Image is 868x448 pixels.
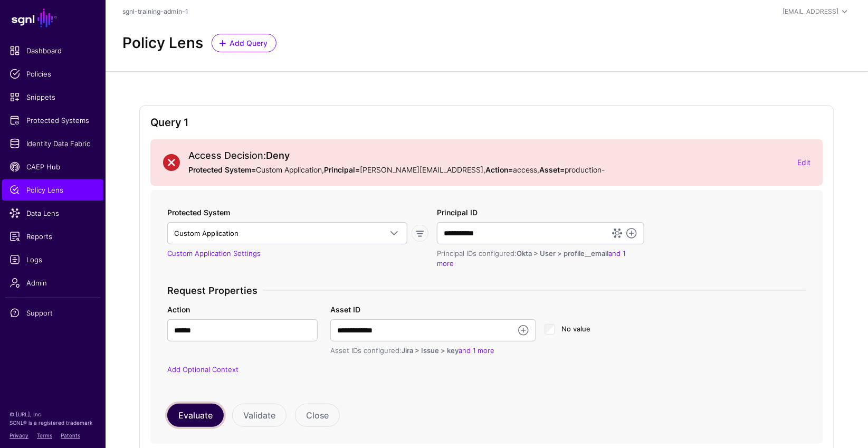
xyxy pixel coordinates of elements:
[6,6,99,30] a: SGNL
[9,69,96,79] span: Policies
[188,150,789,161] h2: Access Decision:
[9,231,96,242] span: Reports
[188,165,256,174] strong: Protected System=
[2,110,103,131] a: Protected Systems
[37,432,52,439] a: Terms
[9,208,96,218] span: Data Lens
[330,346,536,356] div: Asset IDs configured:
[330,304,360,315] label: Asset ID
[459,346,495,355] a: and 1 more
[402,346,459,355] span: Jira > Issue > key
[783,7,838,16] div: [EMAIL_ADDRESS]
[167,207,230,218] label: Protected System
[167,365,239,374] a: Add Optional Context
[228,37,269,49] span: Add Query
[2,156,103,177] a: CAEP Hub
[9,161,96,172] span: CAEP Hub
[232,404,287,427] button: Validate
[122,7,188,15] a: sgnl-training-admin-1
[9,45,96,56] span: Dashboard
[2,179,103,201] a: Policy Lens
[9,185,96,195] span: Policy Lens
[2,272,103,293] a: Admin
[797,158,810,167] a: Edit
[9,115,96,126] span: Protected Systems
[437,207,478,218] label: Principal ID
[2,63,103,84] a: Policies
[517,249,608,258] span: Okta > User > profile__email
[9,410,96,418] p: © [URL], Inc
[324,165,360,174] strong: Principal=
[61,432,80,439] a: Patents
[437,249,644,269] div: Principal IDs configured:
[9,254,96,265] span: Logs
[167,285,263,297] span: Request Properties
[561,325,590,333] span: No value
[9,278,96,288] span: Admin
[188,164,789,175] p: Custom Application, [PERSON_NAME][EMAIL_ADDRESS] , access , production-
[2,133,103,154] a: Identity Data Fabric
[2,87,103,108] a: Snippets
[2,226,103,247] a: Reports
[295,404,340,427] button: Close
[9,418,96,427] p: SGNL® is a registered trademark
[2,40,103,61] a: Dashboard
[150,116,823,129] h2: Query 1
[9,308,96,318] span: Support
[9,432,28,439] a: Privacy
[539,165,565,174] strong: Asset=
[266,150,290,161] strong: Deny
[167,249,261,258] a: Custom Application Settings
[167,304,190,315] label: Action
[485,165,513,174] strong: Action=
[9,138,96,149] span: Identity Data Fabric
[2,203,103,224] a: Data Lens
[167,404,224,427] button: Evaluate
[174,229,239,237] span: Custom Application
[122,34,203,52] h2: Policy Lens
[9,92,96,102] span: Snippets
[2,249,103,270] a: Logs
